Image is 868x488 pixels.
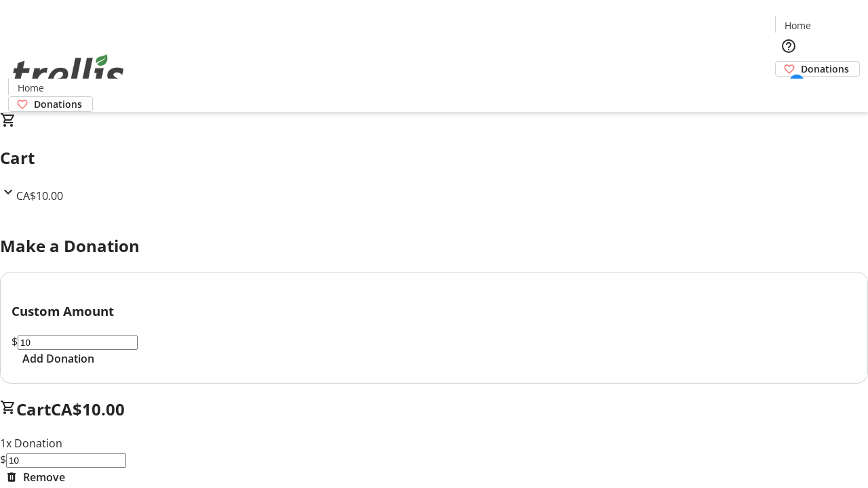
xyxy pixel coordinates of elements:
a: Donations [775,61,860,77]
h3: Custom Amount [12,302,856,321]
a: Home [776,18,819,33]
input: Donation Amount [6,453,126,468]
span: Remove [23,469,65,485]
span: Home [785,18,811,33]
input: Donation Amount [18,335,138,350]
span: Donations [34,97,82,111]
a: Home [9,81,52,95]
button: Cart [775,77,802,104]
a: Donations [8,96,93,112]
span: Add Donation [22,350,94,367]
span: Home [18,81,44,95]
button: Help [775,33,802,60]
button: Add Donation [12,350,105,367]
span: $ [12,334,18,349]
span: CA$10.00 [16,188,63,203]
span: CA$10.00 [51,398,125,420]
img: Orient E2E Organization FzGrlmkBDC's Logo [8,39,129,107]
span: Donations [801,62,849,76]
